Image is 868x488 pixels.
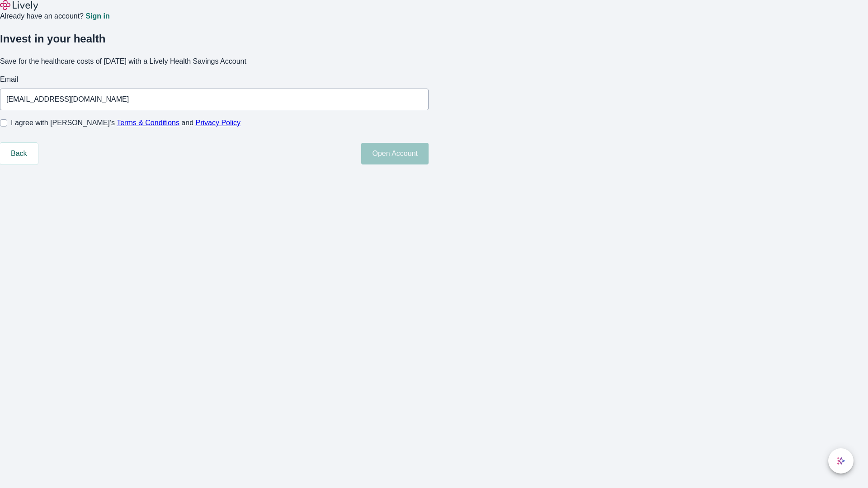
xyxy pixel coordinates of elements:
button: chat [828,448,854,474]
a: Sign in [85,13,109,20]
span: I agree with [PERSON_NAME]’s and [11,117,241,128]
a: Terms & Conditions [117,119,179,127]
svg: Lively AI Assistant [836,456,845,465]
a: Privacy Policy [196,119,241,127]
